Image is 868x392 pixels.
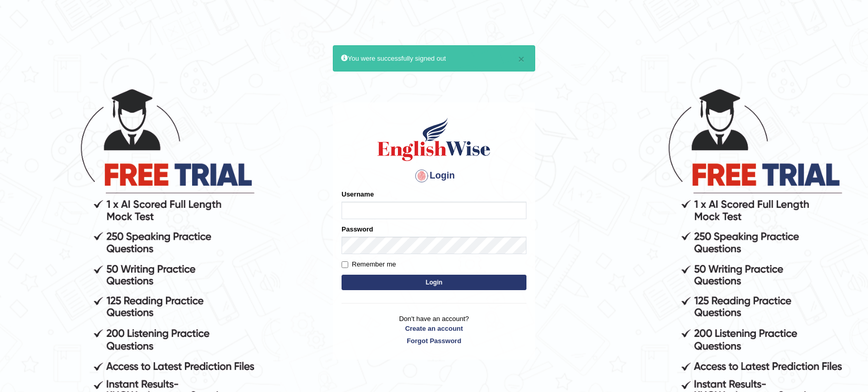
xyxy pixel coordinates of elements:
a: Forgot Password [342,336,526,346]
button: Login [342,275,526,290]
input: Remember me [342,261,348,268]
div: You were successfully signed out [333,45,535,72]
h4: Login [342,168,526,184]
label: Username [342,189,374,199]
img: Logo of English Wise sign in for intelligent practice with AI [375,116,493,163]
button: × [518,54,524,64]
p: Don't have an account? [342,314,526,346]
label: Password [342,224,373,234]
label: Remember me [342,259,396,270]
a: Create an account [342,324,526,333]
